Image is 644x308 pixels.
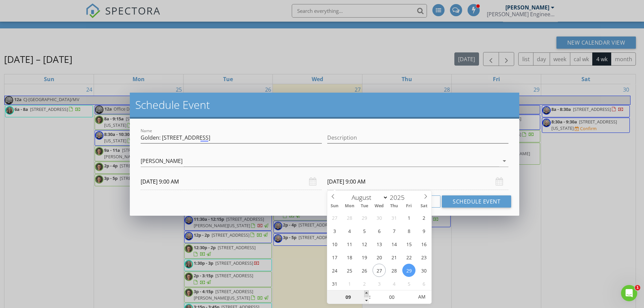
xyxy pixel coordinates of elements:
[500,157,508,165] i: arrow_drop_down
[328,224,341,237] span: August 3, 2025
[141,158,183,164] div: [PERSON_NAME]
[358,237,371,251] span: August 12, 2025
[417,264,430,277] span: August 30, 2025
[343,264,356,277] span: August 25, 2025
[342,204,357,208] span: Mon
[328,237,341,251] span: August 10, 2025
[417,277,430,290] span: September 6, 2025
[372,204,387,208] span: Wed
[402,277,415,290] span: September 5, 2025
[387,204,402,208] span: Thu
[358,251,371,264] span: August 19, 2025
[387,277,401,290] span: September 4, 2025
[373,224,386,237] span: August 6, 2025
[358,264,371,277] span: August 26, 2025
[417,211,430,224] span: August 2, 2025
[387,237,401,251] span: August 14, 2025
[387,264,401,277] span: August 28, 2025
[327,173,508,190] input: Select date
[621,285,637,301] iframe: Intercom live chat
[402,211,415,224] span: August 1, 2025
[417,251,430,264] span: August 23, 2025
[343,224,356,237] span: August 4, 2025
[442,195,511,208] button: Schedule Event
[358,277,371,290] span: September 2, 2025
[358,224,371,237] span: August 5, 2025
[327,204,342,208] span: Sun
[416,204,431,208] span: Sat
[373,211,386,224] span: July 30, 2025
[343,277,356,290] span: September 1, 2025
[373,251,386,264] span: August 20, 2025
[358,211,371,224] span: July 29, 2025
[373,277,386,290] span: September 3, 2025
[373,264,386,277] span: August 27, 2025
[387,224,401,237] span: August 7, 2025
[402,204,416,208] span: Fri
[402,237,415,251] span: August 15, 2025
[388,193,410,202] input: Year
[402,251,415,264] span: August 22, 2025
[328,264,341,277] span: August 24, 2025
[387,211,401,224] span: July 31, 2025
[402,264,415,277] span: August 29, 2025
[635,285,640,290] span: 1
[373,237,386,251] span: August 13, 2025
[387,251,401,264] span: August 21, 2025
[328,277,341,290] span: August 31, 2025
[369,290,371,304] span: :
[135,98,514,112] h2: Schedule Event
[141,173,322,190] input: Select date
[328,211,341,224] span: July 27, 2025
[357,204,372,208] span: Tue
[343,211,356,224] span: July 28, 2025
[412,290,431,304] span: Click to toggle
[417,237,430,251] span: August 16, 2025
[417,224,430,237] span: August 9, 2025
[328,251,341,264] span: August 17, 2025
[343,251,356,264] span: August 18, 2025
[402,224,415,237] span: August 8, 2025
[343,237,356,251] span: August 11, 2025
